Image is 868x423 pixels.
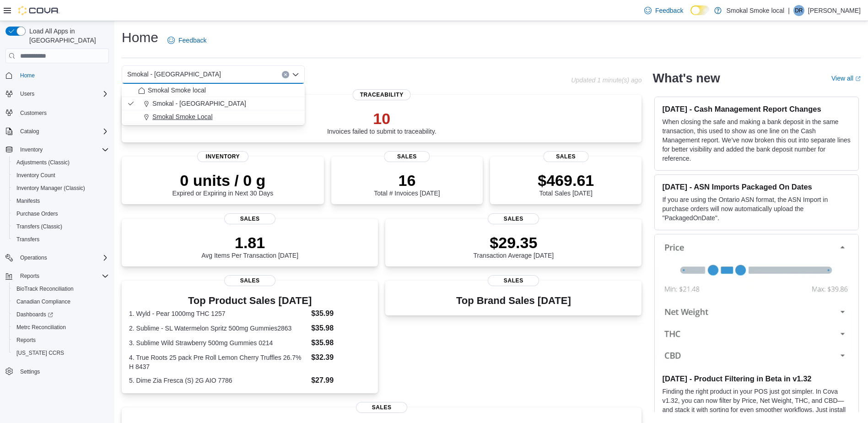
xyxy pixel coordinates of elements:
span: Reports [16,271,109,282]
a: View allExternal link [831,75,861,82]
span: Sales [356,402,407,413]
span: Dashboards [16,311,53,318]
div: Expired or Expiring in Next 30 Days [172,171,273,197]
button: Inventory [16,144,46,155]
button: Smokal Smoke Local [122,110,305,124]
div: Invoices failed to submit to traceability. [327,109,437,135]
a: Transfers (Classic) [13,221,66,232]
span: Transfers [16,236,39,243]
a: Inventory Count [13,170,59,181]
span: Operations [20,254,47,261]
div: Avg Items Per Transaction [DATE] [201,233,298,259]
span: Feedback [655,6,683,15]
a: Dashboards [9,308,113,321]
span: Smokal - [GEOGRAPHIC_DATA] [152,99,246,108]
dd: $35.98 [311,323,371,334]
span: Load All Apps in [GEOGRAPHIC_DATA] [26,27,109,45]
span: Sales [384,151,430,162]
h3: [DATE] - Product Filtering in Beta in v1.32 [662,374,851,383]
h3: [DATE] - Cash Management Report Changes [662,104,851,114]
span: BioTrack Reconciliation [16,285,74,293]
h3: [DATE] - ASN Imports Packaged On Dates [662,182,851,191]
a: Metrc Reconciliation [13,322,70,333]
button: Catalog [16,126,43,137]
nav: Complex example [5,65,109,402]
span: Sales [488,213,539,224]
button: BioTrack Reconciliation [9,282,113,295]
span: Smokal Smoke local [148,86,206,95]
span: DR [795,5,803,16]
div: Transaction Average [DATE] [474,233,554,259]
span: Purchase Orders [13,208,109,219]
a: Purchase Orders [13,208,62,219]
span: Inventory Count [13,170,109,181]
a: Feedback [641,1,687,20]
p: 0 units / 0 g [172,171,273,190]
button: Inventory Count [9,169,113,182]
a: Canadian Compliance [13,296,74,307]
button: Metrc Reconciliation [9,321,113,334]
button: Catalog [2,125,113,138]
button: Reports [9,334,113,347]
button: Transfers (Classic) [9,220,113,233]
div: Total # Invoices [DATE] [374,171,440,197]
a: Home [16,70,38,81]
p: | [788,5,790,16]
a: Transfers [13,234,43,245]
a: Dashboards [13,309,57,320]
button: Customers [2,106,113,119]
a: Manifests [13,195,43,206]
div: Total Sales [DATE] [538,171,594,197]
p: When closing the safe and making a bank deposit in the same transaction, this used to show as one... [662,117,851,163]
span: Metrc Reconciliation [16,324,66,331]
dt: 4. True Roots 25 pack Pre Roll Lemon Cherry Truffles 26.7% H 8437 [129,353,307,371]
span: Traceability [353,89,411,100]
span: Customers [16,107,109,118]
span: Users [16,88,109,99]
button: Users [16,88,38,99]
svg: External link [855,76,861,81]
span: Washington CCRS [13,347,109,358]
dt: 2. Sublime - SL Watermelon Spritz 500mg Gummies2863 [129,324,307,333]
button: Reports [16,271,43,282]
button: Home [2,69,113,82]
span: Dashboards [13,309,109,320]
button: Inventory Manager (Classic) [9,182,113,195]
dt: 3. Sublime Wild Strawberry 500mg Gummies 0214 [129,338,307,347]
a: Customers [16,108,50,119]
div: Choose from the following options [122,84,305,124]
button: Adjustments (Classic) [9,156,113,169]
a: Adjustments (Classic) [13,157,73,168]
span: Canadian Compliance [16,298,70,305]
a: BioTrack Reconciliation [13,283,77,294]
span: Metrc Reconciliation [13,322,109,333]
button: Reports [2,270,113,282]
dd: $27.99 [311,375,371,386]
span: Inventory [20,146,43,153]
button: Close list of options [292,71,299,78]
p: 16 [374,171,440,190]
span: Catalog [20,128,39,135]
button: Inventory [2,143,113,156]
dd: $35.99 [311,308,371,319]
button: Clear input [282,71,289,78]
button: [US_STATE] CCRS [9,347,113,359]
p: If you are using the Ontario ASN format, the ASN Import in purchase orders will now automatically... [662,195,851,222]
span: [US_STATE] CCRS [16,349,64,357]
span: Manifests [13,195,109,206]
button: Operations [16,252,51,263]
span: Adjustments (Classic) [16,159,70,166]
p: 1.81 [201,233,298,252]
span: Users [20,90,34,98]
span: Operations [16,252,109,263]
button: Transfers [9,233,113,246]
button: Canadian Compliance [9,295,113,308]
a: Settings [16,366,43,377]
span: Customers [20,109,47,117]
span: Transfers (Classic) [13,221,109,232]
span: Catalog [16,126,109,137]
span: Sales [543,151,588,162]
a: Inventory Manager (Classic) [13,183,89,194]
div: Doug Rietz [793,5,804,16]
